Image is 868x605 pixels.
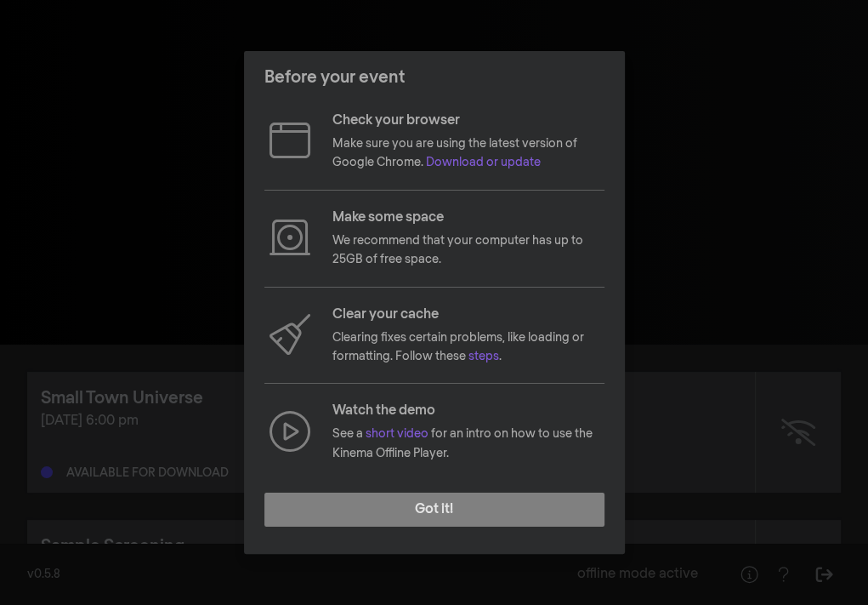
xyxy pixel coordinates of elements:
[468,351,499,362] a: steps
[426,157,541,168] a: Download or update
[332,305,604,325] p: Clear your cache
[332,231,604,270] p: We recommend that your computer has up to 25GB of free space.
[332,425,604,463] p: See a for an intro on how to use the Kinema Offline Player.
[244,51,625,104] header: Before your event
[332,328,604,367] p: Clearing fixes certain problems, like loading or formatting. Follow these .
[332,208,604,228] p: Make some space
[332,134,604,173] p: Make sure you are using the latest version of Google Chrome.
[332,111,604,131] p: Check your browser
[332,401,604,421] p: Watch the demo
[264,493,604,527] button: Got it!
[366,428,428,440] a: short video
